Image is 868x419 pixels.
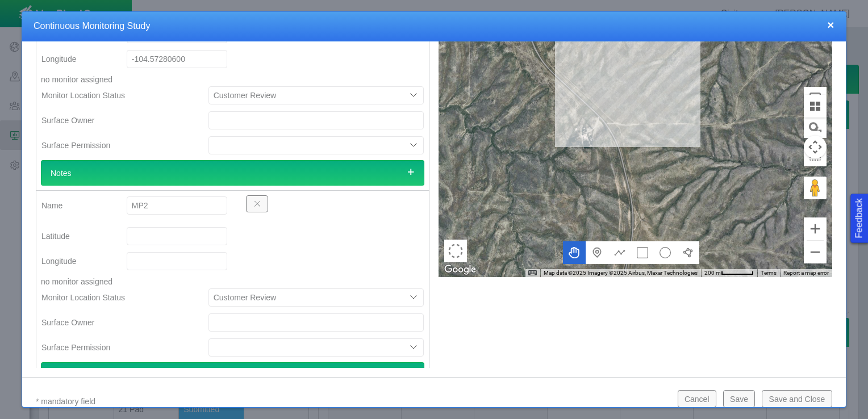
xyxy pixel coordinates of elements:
div: Notes [41,160,424,186]
h4: Continuous Monitoring Study [34,20,834,32]
button: Save [723,390,755,407]
label: Name [32,195,118,216]
label: Longitude [32,251,118,271]
img: Google [441,262,479,277]
label: Surface Owner [32,312,199,333]
button: Tilt map [804,95,827,118]
button: Cancel [678,390,716,407]
label: Longitude [32,49,118,69]
label: Surface Owner [32,110,199,131]
button: Elevation [804,87,827,110]
button: Map camera controls [804,136,827,158]
label: Latitude [32,226,118,246]
button: Zoom in [804,217,827,240]
button: Measure [804,115,827,138]
div: Notes [41,362,424,388]
a: Report a map error [783,270,829,276]
p: * mandatory field [36,395,669,409]
label: Surface Permission [32,337,199,358]
span: Map data ©2025 Imagery ©2025 Airbus, Maxar Technologies [544,270,698,276]
label: Monitor Location Status [32,287,199,308]
button: Keyboard shortcuts [528,269,536,277]
span: 200 m [704,270,721,276]
a: Terms (opens in new tab) [761,270,777,276]
button: Draw a polygon [677,241,699,264]
button: Draw a multipoint line [608,241,631,264]
button: Move the map [563,241,586,264]
button: Measure [804,144,827,166]
button: Map Scale: 200 m per 54 pixels [701,269,757,277]
button: Draw a circle [654,241,677,264]
span: no monitor assigned [41,75,112,84]
button: Draw a rectangle [631,241,654,264]
button: Save and Close [762,390,832,407]
button: close [827,19,834,31]
button: Select area [444,240,467,262]
button: Drag Pegman onto the map to open Street View [804,177,827,199]
a: Open this area in Google Maps (opens a new window) [441,262,479,277]
span: no monitor assigned [41,277,112,286]
label: Monitor Location Status [32,85,199,106]
button: Zoom out [804,241,827,263]
button: Add a marker [586,241,608,264]
label: Surface Permission [32,135,199,156]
